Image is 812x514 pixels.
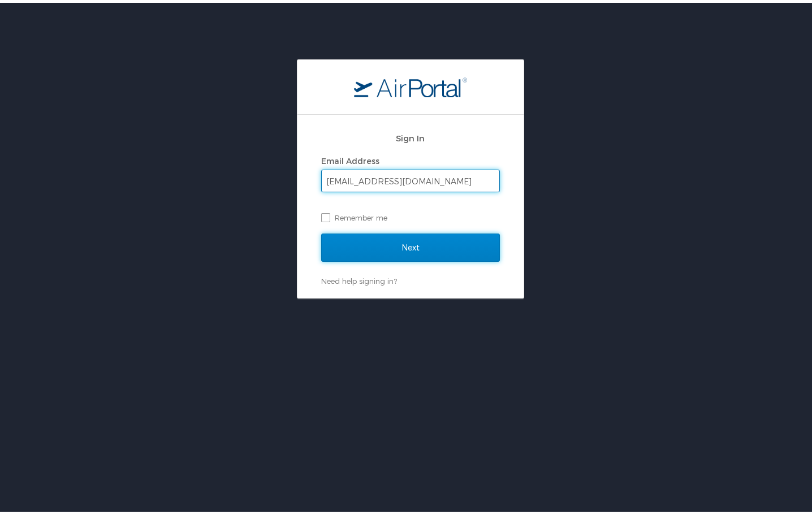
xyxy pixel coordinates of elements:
[321,153,379,163] label: Email Address
[321,206,500,223] label: Remember me
[321,274,397,283] a: Need help signing in?
[354,74,467,94] img: logo
[321,231,500,259] input: Next
[321,129,500,142] h2: Sign In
